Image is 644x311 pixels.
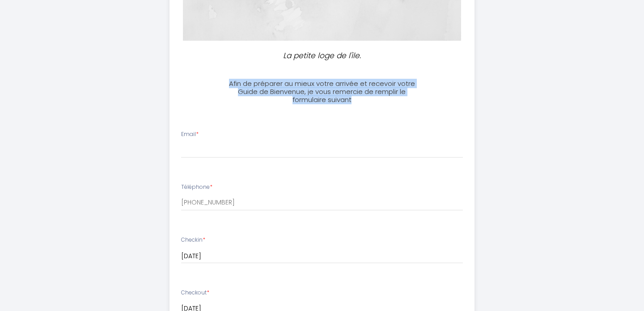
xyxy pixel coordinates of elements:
[222,80,421,104] h3: Afin de préparer au mieux votre arrivée et recevoir votre Guide de Bienvenue, je vous remercie de...
[181,236,205,244] label: Checkin
[181,183,212,192] label: Téléphone
[226,50,418,62] p: La petite loge de l'ile.
[181,130,199,139] label: Email
[181,289,209,297] label: Checkout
